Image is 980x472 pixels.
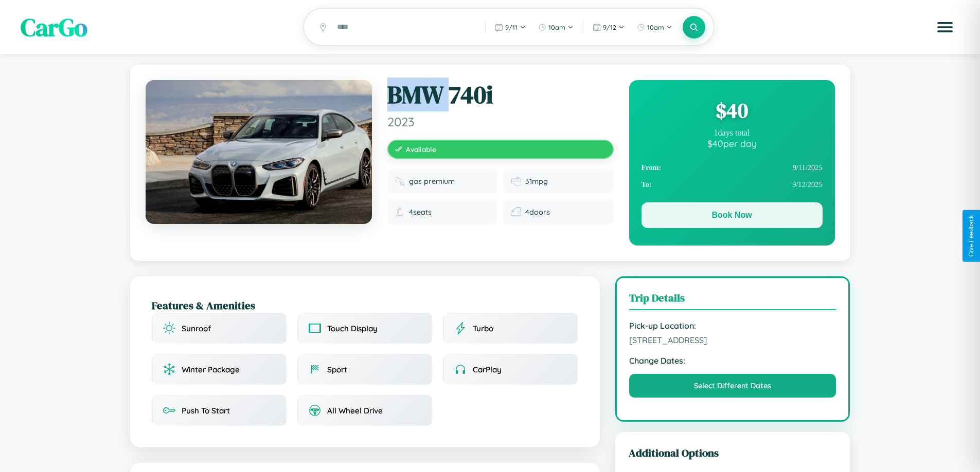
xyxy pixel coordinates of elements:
[327,365,347,374] span: Sport
[533,19,579,35] button: 10am
[647,23,664,31] span: 10am
[525,207,550,217] span: 4 doors
[473,365,502,374] span: CarPlay
[327,406,383,416] span: All Wheel Drive
[629,445,837,460] h3: Additional Options
[395,176,405,186] img: Fuel type
[587,19,630,35] button: 9/12
[511,176,521,186] img: Fuel efficiency
[490,19,531,35] button: 9/11
[473,324,493,333] span: Turbo
[931,13,959,42] button: Open menu
[629,355,836,366] strong: Change Dates:
[642,180,652,189] strong: To:
[642,97,823,124] div: $ 40
[327,324,378,333] span: Touch Display
[603,23,616,31] span: 9 / 12
[395,207,405,217] img: Seats
[642,202,823,228] button: Book Now
[642,138,823,149] div: $ 40 per day
[146,80,372,224] img: BMW 740i 2023
[387,114,614,129] span: 2023
[505,23,518,31] span: 9 / 11
[182,365,240,374] span: Winter Package
[182,324,211,333] span: Sunroof
[406,145,436,154] span: Available
[525,177,548,186] span: 31 mpg
[629,335,836,345] span: [STREET_ADDRESS]
[642,159,823,176] div: 9 / 11 / 2025
[968,215,975,257] div: Give Feedback
[629,374,836,398] button: Select Different Dates
[642,176,823,193] div: 9 / 12 / 2025
[629,290,836,310] h3: Trip Details
[152,298,578,313] h2: Features & Amenities
[21,10,87,44] span: CarGo
[409,177,455,186] span: gas premium
[409,207,432,217] span: 4 seats
[387,80,614,110] h1: BMW 740i
[511,207,521,217] img: Doors
[642,163,662,172] strong: From:
[629,320,836,331] strong: Pick-up Location:
[182,406,230,416] span: Push To Start
[632,19,678,35] button: 10am
[642,128,823,138] div: 1 days total
[548,23,565,31] span: 10am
